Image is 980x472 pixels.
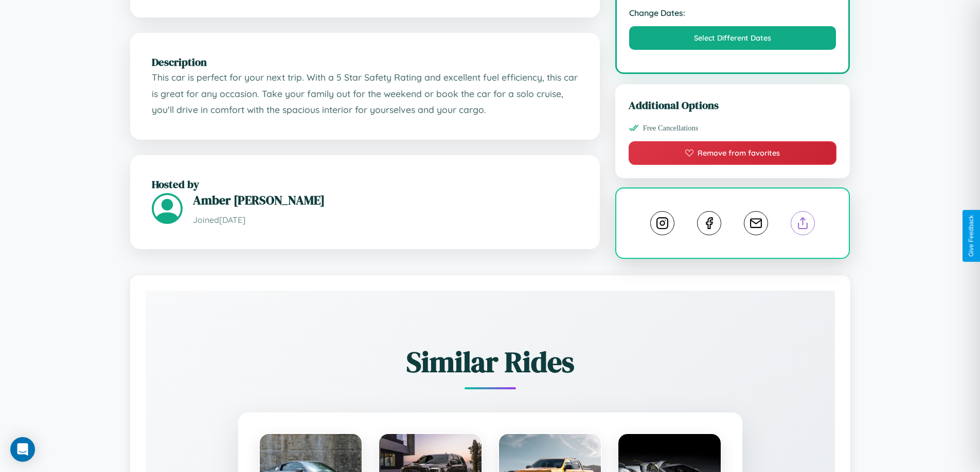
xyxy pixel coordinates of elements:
[968,215,975,257] div: Give Feedback
[182,342,799,382] h2: Similar Rides
[152,177,578,192] h2: Hosted by
[643,124,699,133] span: Free Cancellations
[629,8,836,18] strong: Change Dates:
[193,192,578,209] h3: Amber [PERSON_NAME]
[10,437,35,462] div: Open Intercom Messenger
[629,141,837,165] button: Remove from favorites
[193,213,578,228] p: Joined [DATE]
[152,54,578,69] h2: Description
[629,26,836,50] button: Select Different Dates
[152,69,578,118] p: This car is perfect for your next trip. With a 5 Star Safety Rating and excellent fuel efficiency...
[629,98,837,112] h3: Additional Options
